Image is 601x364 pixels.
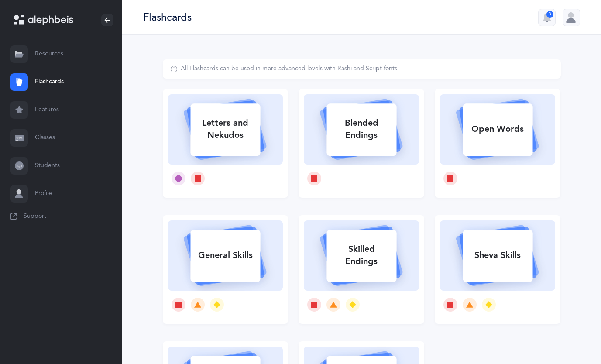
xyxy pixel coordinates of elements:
[546,11,553,18] div: 3
[190,112,260,147] div: Letters and Nekudos
[143,10,192,24] div: Flashcards
[463,244,532,267] div: Sheva Skills
[181,65,399,73] div: All Flashcards can be used in more advanced levels with Rashi and Script fonts.
[538,9,556,26] button: 3
[326,238,396,273] div: Skilled Endings
[24,212,46,221] span: Support
[190,244,260,267] div: General Skills
[463,118,532,141] div: Open Words
[326,112,396,147] div: Blended Endings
